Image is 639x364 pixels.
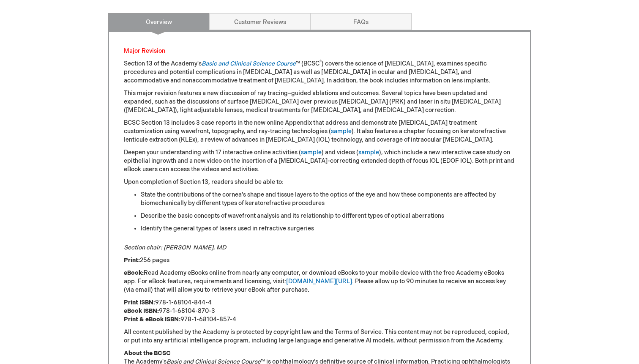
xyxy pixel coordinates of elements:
[141,224,515,233] li: Identify the general types of lasers used in refractive surgeries
[358,149,379,156] a: sample
[124,119,515,144] p: BCSC Section 13 includes 3 case reports in the new online Appendix that address and demonstrate [...
[301,149,322,156] a: sample
[124,350,171,357] strong: About the BCSC
[108,13,210,30] a: Overview
[124,307,159,315] strong: eBook ISBN:
[124,316,180,323] strong: Print & eBook ISBN:
[124,298,515,324] p: 978-1-68104-844-4 978-1-68104-870-3 978-1-68104-857-4
[319,60,322,65] sup: ®
[124,60,515,85] p: Section 13 of the Academy's ™ (BCSC ) covers the science of [MEDICAL_DATA], examines specific pro...
[331,128,352,135] a: sample
[124,269,515,294] p: Read Academy eBooks online from nearly any computer, or download eBooks to your mobile device wit...
[124,178,515,186] p: Upon completion of Section 13, readers should be able to:
[124,47,165,55] font: Major Revision
[124,257,140,264] strong: Print:
[286,278,352,285] a: [DOMAIN_NAME][URL]
[124,89,515,115] p: This major revision features a new discussion of ray tracing–guided ablations and outcomes. Sever...
[209,13,311,30] a: Customer Reviews
[124,148,515,174] p: Deepen your understanding with 17 interactive online activities ( ) and videos ( ), which include...
[141,212,515,220] li: Describe the basic concepts of wavefront analysis and its relationship to different types of opti...
[202,60,296,67] a: Basic and Clinical Science Course
[124,244,226,251] em: Section chair: [PERSON_NAME], MD
[124,256,515,265] p: 256 pages
[124,299,155,306] strong: Print ISBN:
[141,191,515,208] li: State the contributions of the cornea’s shape and tissue layers to the optics of the eye and how ...
[310,13,412,30] a: FAQs
[124,269,144,276] strong: eBook:
[124,328,515,345] p: All content published by the Academy is protected by copyright law and the Terms of Service. This...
